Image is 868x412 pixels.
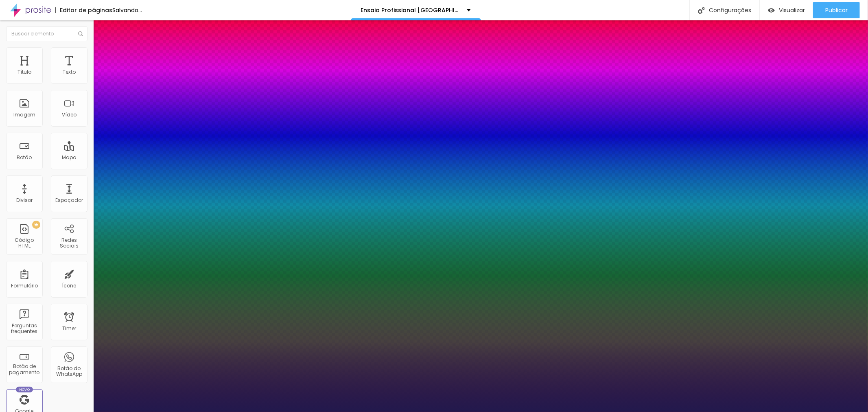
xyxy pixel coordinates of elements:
[813,2,860,18] button: Publicar
[17,69,31,75] div: Título
[8,323,40,335] div: Perguntas frequentes
[55,197,83,203] div: Espaçador
[17,155,32,160] div: Botão
[112,7,142,13] div: Salvando...
[779,7,805,13] span: Visualizar
[62,326,76,331] div: Timer
[62,112,77,118] div: Vídeo
[16,197,33,203] div: Divisor
[13,112,35,118] div: Imagem
[698,7,705,14] img: Icone
[63,69,76,75] div: Texto
[768,7,775,14] img: view-1.svg
[62,283,77,289] div: Ícone
[361,7,461,13] p: Ensaio Profissional [GEOGRAPHIC_DATA]
[53,237,85,249] div: Redes Sociais
[760,2,813,18] button: Visualizar
[11,283,38,289] div: Formulário
[78,31,83,36] img: Icone
[16,387,33,392] div: Novo
[825,7,848,13] span: Publicar
[8,364,40,375] div: Botão de pagamento
[6,26,87,41] input: Buscar elemento
[8,237,40,249] div: Código HTML
[62,155,77,160] div: Mapa
[55,7,112,13] div: Editor de páginas
[53,366,85,377] div: Botão do WhatsApp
